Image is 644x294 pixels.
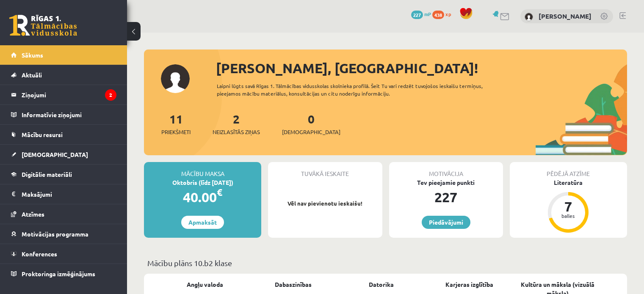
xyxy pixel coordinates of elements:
div: 227 [389,187,503,207]
span: Mācību resursi [22,131,63,138]
a: Maksājumi [11,184,116,204]
a: Piedāvājumi [422,216,470,229]
span: Proktoringa izmēģinājums [22,270,95,278]
a: Literatūra 7 balles [510,178,627,234]
span: € [217,186,222,198]
p: Vēl nav pievienotu ieskaišu! [272,199,378,208]
div: Mācību maksa [144,162,261,178]
span: [DEMOGRAPHIC_DATA] [282,128,340,136]
span: Priekšmeti [161,128,191,136]
a: Datorika [369,280,394,289]
a: 0[DEMOGRAPHIC_DATA] [282,111,340,136]
div: 40.00 [144,187,261,207]
span: Konferences [22,250,57,258]
span: 438 [432,11,444,19]
span: Aktuāli [22,71,42,79]
div: Laipni lūgts savā Rīgas 1. Tālmācības vidusskolas skolnieka profilā. Šeit Tu vari redzēt tuvojošo... [217,82,507,97]
img: Aleksandrija Līduma [525,13,533,21]
div: [PERSON_NAME], [GEOGRAPHIC_DATA]! [216,58,627,78]
span: [DEMOGRAPHIC_DATA] [22,151,88,158]
a: Sākums [11,45,116,65]
span: Sākums [22,51,43,59]
a: Konferences [11,244,116,264]
a: 438 xp [432,11,455,17]
i: 2 [105,89,116,101]
div: Motivācija [389,162,503,178]
a: 2Neizlasītās ziņas [213,111,260,136]
div: Literatūra [510,178,627,187]
legend: Maksājumi [22,184,116,204]
div: Tev pieejamie punkti [389,178,503,187]
div: Tuvākā ieskaite [268,162,382,178]
a: Rīgas 1. Tālmācības vidusskola [9,15,77,36]
p: Mācību plāns 10.b2 klase [147,257,624,269]
a: Atzīmes [11,204,116,224]
div: Pēdējā atzīme [510,162,627,178]
a: 227 mP [411,11,431,17]
span: 227 [411,11,423,19]
span: Neizlasītās ziņas [213,128,260,136]
a: Karjeras izglītība [445,280,493,289]
a: Motivācijas programma [11,224,116,244]
a: Aktuāli [11,65,116,85]
a: Ziņojumi2 [11,85,116,104]
a: 11Priekšmeti [161,111,191,136]
legend: Ziņojumi [22,85,116,104]
a: [DEMOGRAPHIC_DATA] [11,145,116,164]
a: Apmaksāt [181,216,224,229]
a: Digitālie materiāli [11,165,116,184]
span: mP [424,11,431,17]
div: Oktobris (līdz [DATE]) [144,178,261,187]
a: Mācību resursi [11,125,116,144]
a: Dabaszinības [275,280,312,289]
a: Informatīvie ziņojumi [11,105,116,124]
a: Angļu valoda [187,280,223,289]
a: [PERSON_NAME] [539,12,591,20]
div: balles [556,213,581,218]
div: 7 [556,200,581,213]
span: Atzīmes [22,210,44,218]
span: xp [445,11,451,17]
span: Motivācijas programma [22,230,88,238]
legend: Informatīvie ziņojumi [22,105,116,124]
a: Proktoringa izmēģinājums [11,264,116,283]
span: Digitālie materiāli [22,170,72,178]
